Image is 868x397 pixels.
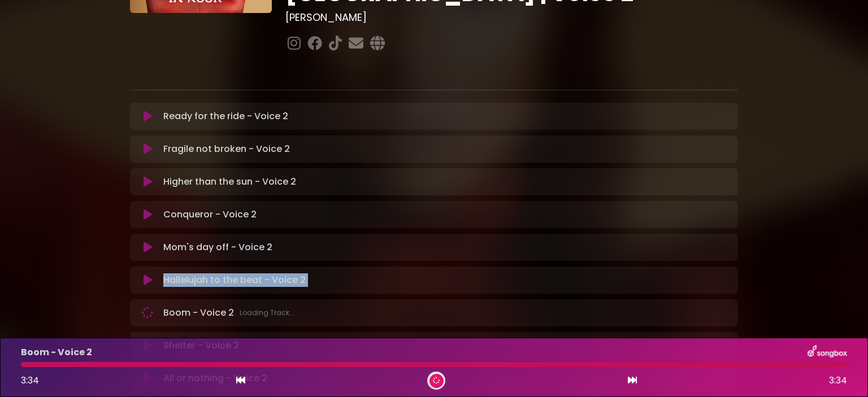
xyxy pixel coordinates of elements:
[21,346,92,359] p: Boom - Voice 2
[163,241,272,254] p: Mom's day off - Voice 2
[163,208,257,221] p: Conqueror - Voice 2
[829,374,847,387] span: 3:34
[163,175,296,189] p: Higher than the sun - Voice 2
[240,308,294,318] span: Loading Track...
[285,11,738,24] h3: [PERSON_NAME]
[163,273,306,287] p: Hallelujah to the beat - Voice 2
[808,345,847,360] img: songbox-logo-white.png
[21,374,39,387] span: 3:34
[163,306,294,320] p: Boom - Voice 2
[163,142,290,156] p: Fragile not broken - Voice 2
[163,110,288,123] p: Ready for the ride - Voice 2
